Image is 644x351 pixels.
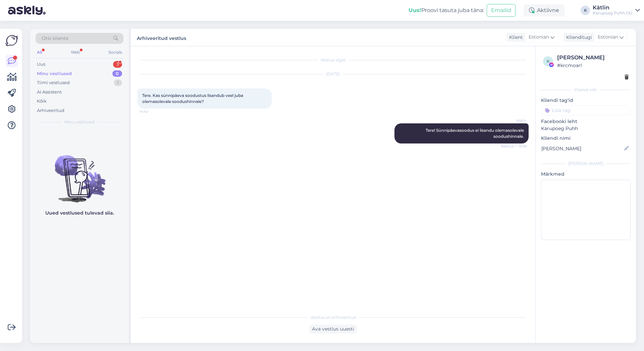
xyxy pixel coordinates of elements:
[541,105,631,115] input: Lisa tag
[593,5,633,10] div: Kätlin
[37,61,45,68] div: Uus
[541,145,623,152] input: Lisa nimi
[113,61,122,68] div: 3
[37,89,62,96] div: AI Assistent
[487,4,516,17] button: Emailid
[541,125,631,132] p: Karupoeg Puhh
[310,314,356,320] span: Vestlus on arhiveeritud
[524,4,565,16] div: Aktiivne
[541,171,631,178] p: Märkmed
[142,93,244,104] span: Tere. Kas sünnipäeva soodustus lisandub veel juba olemasolevale soodushinnale?
[547,59,550,64] span: k
[529,34,549,41] span: Estonian
[593,10,633,16] div: Karupoeg Puhh OÜ
[309,325,357,334] div: Ava vestlus uuesti
[45,210,114,217] p: Uued vestlused tulevad siia.
[30,143,129,203] img: No chats
[541,135,631,142] p: Kliendi nimi
[107,48,123,57] div: Socials
[557,54,629,62] div: [PERSON_NAME]
[138,57,529,63] div: Vestlus algas
[598,34,618,41] span: Estonian
[426,128,525,139] span: Tere! Sünnipäevasoodus ei lisandu olemasolevale soodushinnale.
[581,6,590,15] div: K
[541,97,631,104] p: Kliendi tag'id
[37,79,70,86] div: Tiimi vestlused
[37,70,72,77] div: Minu vestlused
[5,34,18,47] img: Askly Logo
[42,35,68,42] span: Otsi kliente
[593,5,640,16] a: KätlinKarupoeg Puhh OÜ
[506,34,523,41] div: Klient
[69,48,81,57] div: Web
[37,107,64,114] div: Arhiveeritud
[541,161,631,167] div: [PERSON_NAME]
[541,118,631,125] p: Facebooki leht
[563,34,592,41] div: Klienditugi
[138,71,529,77] div: [DATE]
[37,98,47,105] div: Kõik
[64,119,95,125] span: Minu vestlused
[541,87,631,93] div: Kliendi info
[501,118,527,123] span: Kätlin
[409,7,421,13] b: Uus!
[137,33,186,42] label: Arhiveeritud vestlus
[409,6,484,14] div: Proovi tasuta juba täna:
[112,70,122,77] div: 0
[557,62,629,69] div: # krcmoarl
[114,79,122,86] div: 1
[140,109,165,114] span: 14:42
[36,48,43,57] div: All
[501,144,527,149] span: Nähtud ✓ 15:39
